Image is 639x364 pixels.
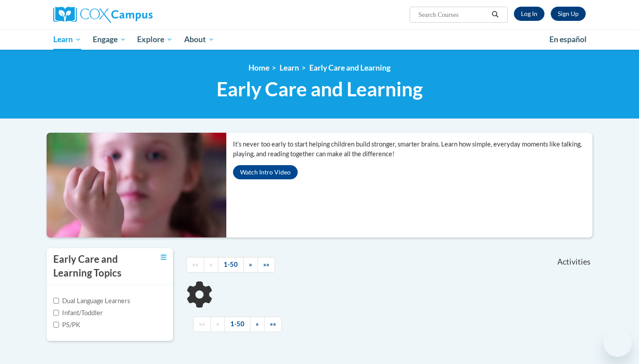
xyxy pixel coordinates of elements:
[418,9,489,20] input: Search Courses
[53,7,153,23] img: Cox Campus
[53,308,103,318] label: Infant/Toddler
[53,296,130,306] label: Dual Language Learners
[549,35,587,44] span: En español
[178,29,220,50] a: About
[257,257,275,273] a: End
[53,34,81,45] span: Learn
[186,257,204,273] a: Begining
[270,320,276,328] span: »»
[233,165,298,179] button: Watch Intro Video
[218,257,244,273] a: 1-50
[161,253,166,262] a: Toggle collapse
[87,29,132,50] a: Engage
[40,29,599,50] div: Main menu
[280,63,299,72] a: Learn
[53,7,222,23] a: Cox Campus
[264,317,282,332] a: End
[210,317,225,332] a: Previous
[53,322,59,328] input: Checkbox for Options
[137,34,173,45] span: Explore
[248,63,269,72] a: Home
[216,320,219,328] span: «
[184,34,214,45] span: About
[514,7,544,21] a: Log In
[199,320,205,328] span: ««
[309,63,390,72] a: Early Care and Learning
[256,320,259,328] span: »
[250,317,264,332] a: Next
[217,77,423,101] span: Early Care and Learning
[193,317,211,332] a: Begining
[209,261,213,268] span: «
[551,7,586,21] a: Register
[249,261,252,268] span: »
[53,310,59,316] input: Checkbox for Options
[53,253,138,280] h3: Early Care and Learning Topics
[47,29,87,50] a: Learn
[263,261,269,268] span: »»
[225,317,250,332] a: 1-50
[544,30,592,49] a: En español
[53,320,80,330] label: PS/PK
[243,257,258,273] a: Next
[557,257,591,267] span: Activities
[192,261,198,268] span: ««
[204,257,218,273] a: Previous
[603,328,632,357] iframe: Button to launch messaging window
[233,139,592,159] p: It’s never too early to start helping children build stronger, smarter brains. Learn how simple, ...
[93,34,126,45] span: Engage
[489,9,502,20] button: Search
[53,298,59,304] input: Checkbox for Options
[131,29,178,50] a: Explore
